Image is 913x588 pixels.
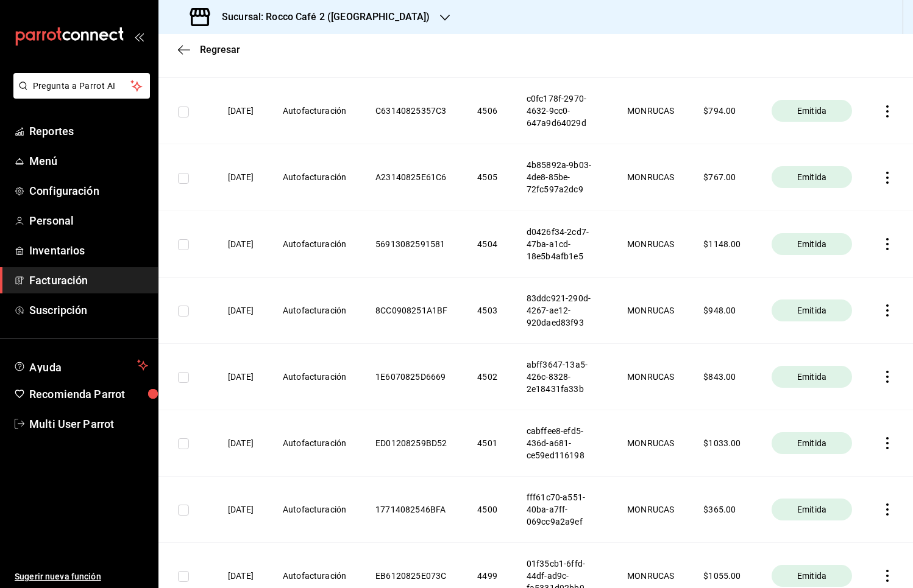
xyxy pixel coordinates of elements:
th: [DATE] [213,144,268,211]
span: Personal [29,212,148,229]
span: Emitida [792,171,831,183]
th: MONRUCAS [613,211,689,277]
button: open_drawer_menu [134,32,144,41]
th: 1E6070825D6669 [361,343,463,410]
th: $ 794.00 [689,78,757,144]
th: cabffee8-efd5-436d-a681-ce59ed116198 [512,410,613,476]
th: 4504 [463,211,512,277]
th: [DATE] [213,277,268,343]
th: 4502 [463,343,512,410]
th: Autofacturación [268,410,361,476]
th: 56913082591581 [361,211,463,277]
th: MONRUCAS [613,410,689,476]
button: Pregunta a Parrot AI [13,73,150,99]
th: MONRUCAS [613,277,689,343]
th: Autofacturación [268,211,361,277]
span: Regresar [200,44,240,55]
th: 4505 [463,144,512,211]
a: Pregunta a Parrot AI [9,88,150,101]
th: [DATE] [213,343,268,410]
span: Emitida [792,105,831,117]
span: Inventarios [29,242,148,259]
span: Emitida [792,503,831,516]
span: Suscripción [29,302,148,318]
th: ED01208259BD52 [361,410,463,476]
th: 4501 [463,410,512,476]
th: MONRUCAS [613,144,689,211]
th: $ 365.00 [689,476,757,542]
span: Emitida [792,238,831,250]
th: fff61c70-a551-40ba-a7ff-069cc9a2a9ef [512,476,613,542]
th: 83ddc921-290d-4267-ae12-920daed83f93 [512,277,613,343]
span: Reportes [29,123,148,139]
span: Emitida [792,304,831,317]
th: $ 948.00 [689,277,757,343]
th: d0426f34-2cd7-47ba-a1cd-18e5b4afb1e5 [512,211,613,277]
th: Autofacturación [268,343,361,410]
span: Emitida [792,570,831,582]
th: Autofacturación [268,277,361,343]
th: 8CC0908251A1BF [361,277,463,343]
th: [DATE] [213,410,268,476]
th: abff3647-13a5-426c-8328-2e18431fa33b [512,343,613,410]
th: MONRUCAS [613,343,689,410]
th: [DATE] [213,211,268,277]
span: Sugerir nueva función [15,570,148,583]
th: 17714082546BFA [361,476,463,542]
th: 4500 [463,476,512,542]
span: Menú [29,153,148,169]
span: Recomienda Parrot [29,386,148,402]
th: c0fc178f-2970-4632-9cc0-647a9d64029d [512,78,613,144]
th: Autofacturación [268,476,361,542]
span: Multi User Parrot [29,416,148,432]
th: $ 767.00 [689,144,757,211]
span: Configuración [29,183,148,199]
th: Autofacturación [268,144,361,211]
th: [DATE] [213,476,268,542]
th: $ 1033.00 [689,410,757,476]
th: 4506 [463,78,512,144]
th: [DATE] [213,78,268,144]
span: Emitida [792,437,831,449]
th: 4503 [463,277,512,343]
span: Pregunta a Parrot AI [33,80,131,93]
button: Regresar [178,44,240,55]
th: $ 843.00 [689,343,757,410]
span: Emitida [792,371,831,383]
th: C63140825357C3 [361,78,463,144]
th: MONRUCAS [613,78,689,144]
span: Facturación [29,272,148,289]
th: MONRUCAS [613,476,689,542]
th: $ 1148.00 [689,211,757,277]
h3: Sucursal: Rocco Café 2 ([GEOGRAPHIC_DATA]) [212,10,430,24]
th: Autofacturación [268,78,361,144]
th: 4b85892a-9b03-4de8-85be-72fc597a2dc9 [512,144,613,211]
span: Ayuda [29,358,132,373]
th: A23140825E61C6 [361,144,463,211]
